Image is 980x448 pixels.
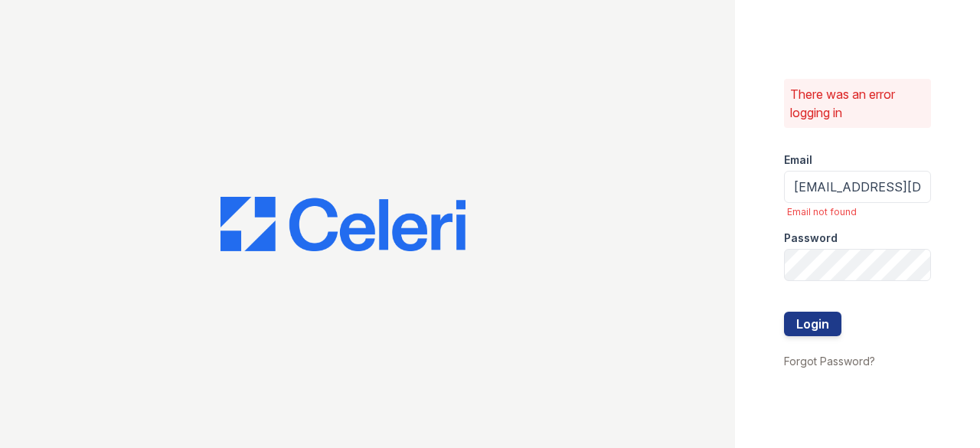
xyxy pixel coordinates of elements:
img: CE_Logo_Blue-a8612792a0a2168367f1c8372b55b34899dd931a85d93a1a3d3e32e68fde9ad4.png [220,197,465,252]
a: Forgot Password? [784,355,875,368]
p: There was an error logging in [790,85,925,122]
button: Login [784,312,841,336]
label: Email [784,152,812,168]
label: Password [784,231,838,246]
span: Email not found [787,206,931,218]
